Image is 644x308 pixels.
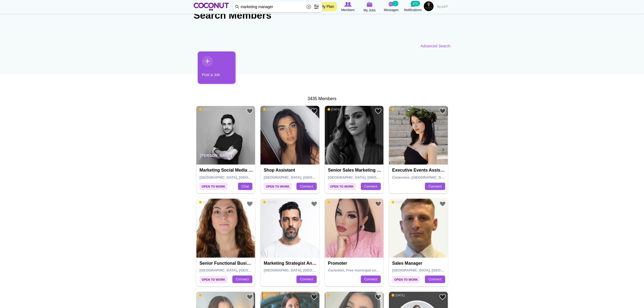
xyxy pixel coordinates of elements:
[263,293,276,297] span: [DATE]
[392,175,449,179] span: Cisternino, [GEOGRAPHIC_DATA]
[246,201,253,207] a: Add to Favourites
[200,268,319,272] span: [GEOGRAPHIC_DATA], [GEOGRAPHIC_DATA] of [GEOGRAPHIC_DATA]
[392,107,405,111] span: [DATE]
[200,183,227,190] span: Open to Work
[296,276,316,283] a: Connect
[311,294,318,300] a: Add to Favourites
[328,200,341,204] span: [DATE]
[200,168,253,173] h4: Marketing Social Media Manager
[384,7,399,13] span: Messages
[402,1,424,13] a: Notifications Notifications 276
[199,293,212,297] span: [DATE]
[194,9,451,22] h2: Search Members
[328,107,341,111] span: [DATE]
[361,276,381,283] a: Connect
[411,2,415,7] img: Notifications
[375,294,382,300] a: Add to Favourites
[392,293,405,297] span: [DATE]
[199,107,212,111] span: [DATE]
[311,201,318,207] a: Add to Favourites
[264,168,318,173] h4: Shop assistant
[344,2,351,7] img: Browse Members
[392,168,446,173] h4: Executive Events Assistant (Sales & CRM)
[200,175,277,179] span: [GEOGRAPHIC_DATA], [GEOGRAPHIC_DATA]
[264,268,341,272] span: [GEOGRAPHIC_DATA], [GEOGRAPHIC_DATA]
[421,43,451,49] a: Advanced Search
[328,175,405,179] span: [GEOGRAPHIC_DATA], [GEOGRAPHIC_DATA]
[367,2,373,7] img: My Jobs
[341,7,355,13] span: Members
[425,183,445,190] a: Connect
[364,8,376,13] span: My Jobs
[392,276,420,283] span: Open to Work
[328,261,382,266] h4: Promoter
[263,107,276,111] span: [DATE]
[264,183,292,190] span: Open to Work
[200,276,227,283] span: Open to Work
[233,1,322,12] input: Search members by role or city
[392,261,446,266] h4: Sales manager
[296,183,316,190] a: Connect
[392,1,398,6] small: 1
[411,1,420,6] small: 276
[439,108,446,114] a: Add to Favourites
[264,175,384,179] span: [GEOGRAPHIC_DATA], [GEOGRAPHIC_DATA] of [GEOGRAPHIC_DATA]
[337,1,359,13] a: Browse Members Members
[232,276,252,283] a: Connect
[375,201,382,207] a: Add to Favourites
[264,261,318,266] h4: Marketing Strategist and Content Creator
[194,96,451,102] div: 3435 Members
[361,183,381,190] a: Connect
[392,268,469,272] span: [GEOGRAPHIC_DATA], [GEOGRAPHIC_DATA]
[246,108,253,114] a: Add to Favourites
[200,261,253,266] h4: Senior functional Business analyst
[381,1,402,13] a: Messages Messages 1
[328,293,341,297] span: [DATE]
[263,200,276,204] span: [DATE]
[194,3,229,11] img: Home
[435,1,451,12] a: العربية
[359,1,381,13] a: My Jobs My Jobs
[328,183,356,190] span: Open to Work
[404,7,422,13] span: Notifications
[392,200,405,204] span: [DATE]
[375,108,382,114] a: Add to Favourites
[198,51,236,84] a: Post a Job
[194,51,232,88] li: 1 / 1
[311,108,318,114] a: Add to Favourites
[196,149,255,165] p: [PERSON_NAME]
[389,2,394,7] img: Messages
[318,2,337,11] a: My Plan
[246,294,253,300] a: Add to Favourites
[238,183,252,190] a: Chat
[328,268,434,272] span: Carlentini, Free municipal consortium of [GEOGRAPHIC_DATA]
[439,201,446,207] a: Add to Favourites
[425,276,445,283] a: Connect
[328,168,382,173] h4: Senior sales marketing specialist
[439,294,446,300] a: Add to Favourites
[199,200,212,204] span: [DATE]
